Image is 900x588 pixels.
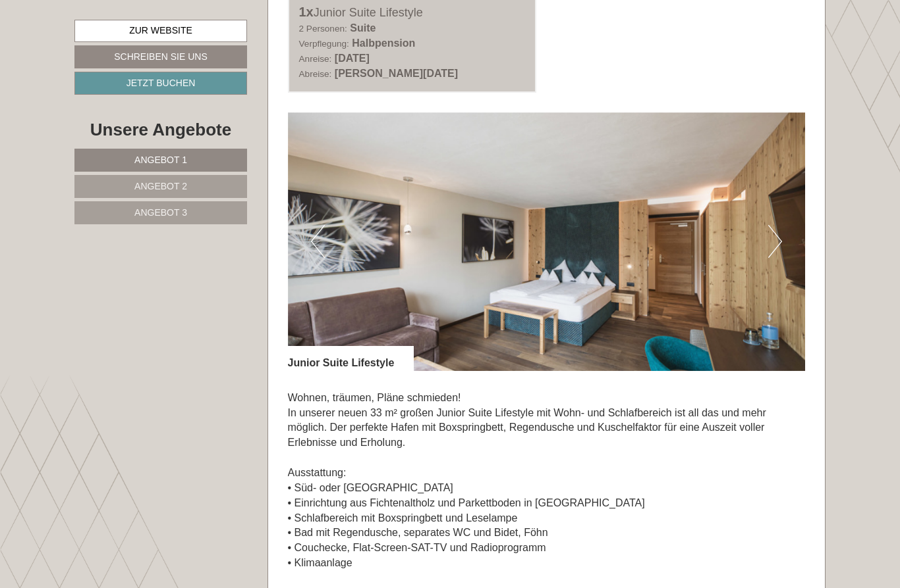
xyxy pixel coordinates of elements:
[299,5,314,19] b: 1x
[288,346,414,371] div: Junior Suite Lifestyle
[74,20,247,42] a: Zur Website
[299,24,347,34] small: 2 Personen:
[74,118,247,142] div: Unsere Angebote
[299,54,332,64] small: Anreise:
[335,68,458,79] b: [PERSON_NAME][DATE]
[288,112,806,371] img: image
[74,72,247,95] a: Jetzt buchen
[352,37,415,49] b: Halbpension
[134,181,187,191] span: Angebot 2
[768,225,782,258] button: Next
[299,69,332,79] small: Abreise:
[350,22,376,34] b: Suite
[134,155,187,165] span: Angebot 1
[335,53,370,64] b: [DATE]
[311,225,325,258] button: Previous
[74,45,247,68] a: Schreiben Sie uns
[299,39,349,49] small: Verpflegung:
[288,391,806,571] p: Wohnen, träumen, Pläne schmieden! In unserer neuen 33 m² großen Junior Suite Lifestyle mit Wohn- ...
[299,3,526,22] div: Junior Suite Lifestyle
[134,207,187,218] span: Angebot 3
